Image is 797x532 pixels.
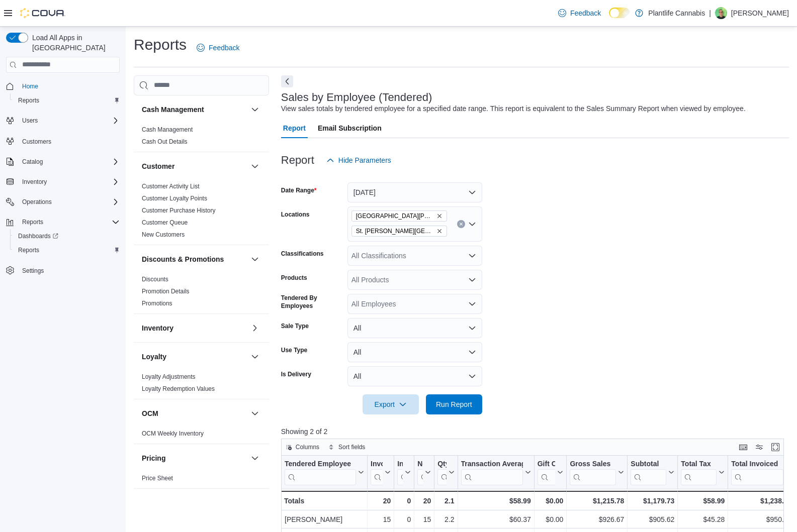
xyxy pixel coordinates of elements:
a: Feedback [554,3,605,23]
a: Reports [14,94,43,107]
span: Sort fields [338,443,365,451]
div: $1,238.72 [731,495,791,507]
span: Operations [18,196,120,208]
div: Cash Management [134,124,269,152]
button: Display options [753,441,765,453]
label: Date Range [281,186,317,194]
div: $0.00 [538,513,564,525]
button: Pricing [142,453,247,463]
a: Dashboards [14,230,62,242]
button: [DATE] [347,182,482,202]
button: Gross Sales [570,460,624,485]
div: Total Invoiced [731,460,783,469]
span: OCM Weekly Inventory [142,430,204,438]
button: Loyalty [142,352,247,362]
button: Gift Cards [537,460,563,485]
button: Loyalty [249,351,261,363]
button: Run Report [426,394,482,414]
button: Columns [282,441,323,453]
h3: Pricing [142,453,165,463]
span: Home [18,80,120,92]
div: Tendered Employee [285,460,356,469]
div: 2.1 [437,495,454,507]
span: Report [283,118,306,138]
a: Home [18,80,42,92]
button: Reports [10,93,124,108]
div: Gift Cards [537,460,555,469]
div: [PERSON_NAME] [285,513,364,525]
div: 20 [371,495,391,507]
h3: Inventory [142,323,173,333]
button: OCM [249,407,261,419]
button: Settings [2,263,124,278]
a: Promotion Details [142,288,190,295]
button: Qty Per Transaction [437,460,454,485]
h3: Loyalty [142,352,166,362]
button: Reports [18,216,47,228]
span: Inventory [22,178,47,186]
span: Feedback [209,43,239,53]
span: Run Report [436,399,472,409]
div: $45.28 [681,513,725,525]
a: Customer Purchase History [142,207,216,214]
a: Settings [18,265,48,277]
button: Sort fields [324,441,369,453]
div: Qty Per Transaction [437,460,446,485]
span: Customers [22,138,51,146]
button: Catalog [2,155,124,169]
button: Inventory [2,175,124,189]
a: Customers [18,136,55,148]
a: Cash Management [142,126,193,133]
button: Open list of options [468,252,476,260]
div: Loyalty [134,371,269,399]
button: Enter fullscreen [769,441,781,453]
button: Subtotal [631,460,674,485]
span: Customers [18,135,120,147]
div: $905.62 [631,513,674,525]
div: 15 [417,513,431,525]
span: Reports [18,216,120,228]
h3: Sales by Employee (Tendered) [281,91,432,103]
label: Classifications [281,250,324,258]
span: Dashboards [14,230,120,242]
div: $58.99 [461,495,530,507]
span: Dashboards [18,232,58,240]
button: Total Tax [681,460,725,485]
button: Cash Management [249,103,261,116]
span: Promotion Details [142,287,190,295]
span: Reports [14,244,120,256]
label: Is Delivery [281,370,311,378]
div: Pricing [134,472,269,488]
div: 0 [397,495,411,507]
span: Customer Activity List [142,182,200,190]
span: Export [369,394,413,414]
span: Loyalty Adjustments [142,373,196,381]
button: All [347,318,482,338]
button: Cash Management [142,104,247,115]
div: 15 [371,513,391,525]
span: Reports [18,246,39,254]
button: All [347,342,482,362]
span: [GEOGRAPHIC_DATA][PERSON_NAME] [356,211,434,221]
span: Columns [296,443,319,451]
div: Qty Per Transaction [437,460,446,469]
img: Cova [20,8,65,18]
span: Load All Apps in [GEOGRAPHIC_DATA] [28,33,120,53]
input: Dark Mode [609,8,630,18]
button: Transaction Average [461,460,530,485]
p: Plantlife Cannabis [648,7,705,19]
button: Remove St. Albert - Jensen Lakes from selection in this group [436,228,442,234]
span: Reports [18,96,39,104]
button: Customer [142,161,247,171]
button: Invoices Ref [397,460,411,485]
button: Inventory [249,322,261,334]
a: Loyalty Adjustments [142,373,196,380]
div: 0 [397,513,411,525]
div: Gross Sales [570,460,616,485]
button: Customers [2,134,124,148]
a: New Customers [142,231,185,238]
div: Gross Sales [570,460,616,469]
div: View sales totals by tendered employee for a specified date range. This report is equivalent to t... [281,103,746,114]
a: Discounts [142,276,168,283]
button: Operations [18,196,56,208]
